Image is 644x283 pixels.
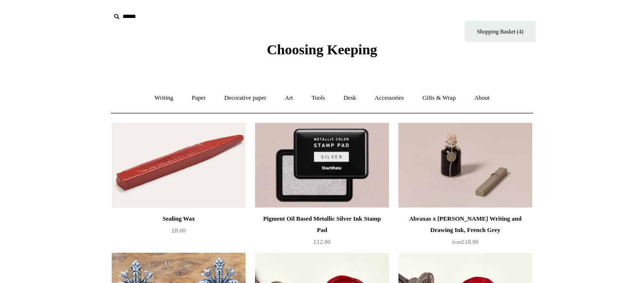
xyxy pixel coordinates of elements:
[112,123,246,208] img: Sealing Wax
[366,86,413,111] a: Accessories
[398,213,532,252] a: Abraxas x [PERSON_NAME] Writing and Drawing Ink, French Grey from£18.00
[183,86,215,111] a: Paper
[257,213,387,236] div: Pigment Oil Based Metallic Silver Ink Stamp Pad
[465,21,536,42] a: Shopping Basket (4)
[466,86,498,111] a: About
[112,213,246,252] a: Sealing Wax £8.00
[267,49,377,56] a: Choosing Keeping
[452,240,462,245] span: from
[398,123,532,208] a: Abraxas x Steve Harrison Writing and Drawing Ink, French Grey Abraxas x Steve Harrison Writing an...
[314,238,330,245] span: £12.00
[255,213,389,252] a: Pigment Oil Based Metallic Silver Ink Stamp Pad £12.00
[267,42,377,57] span: Choosing Keeping
[112,123,246,208] a: Sealing Wax Sealing Wax
[276,86,301,111] a: Art
[401,213,530,236] div: Abraxas x [PERSON_NAME] Writing and Drawing Ink, French Grey
[255,123,389,208] a: Pigment Oil Based Metallic Silver Ink Stamp Pad Pigment Oil Based Metallic Silver Ink Stamp Pad
[146,86,182,111] a: Writing
[172,227,185,234] span: £8.00
[398,123,532,208] img: Abraxas x Steve Harrison Writing and Drawing Ink, French Grey
[414,86,464,111] a: Gifts & Wrap
[303,86,334,111] a: Tools
[255,123,389,208] img: Pigment Oil Based Metallic Silver Ink Stamp Pad
[216,86,275,111] a: Decorative paper
[335,86,365,111] a: Desk
[452,238,479,245] span: £18.00
[114,213,243,224] div: Sealing Wax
